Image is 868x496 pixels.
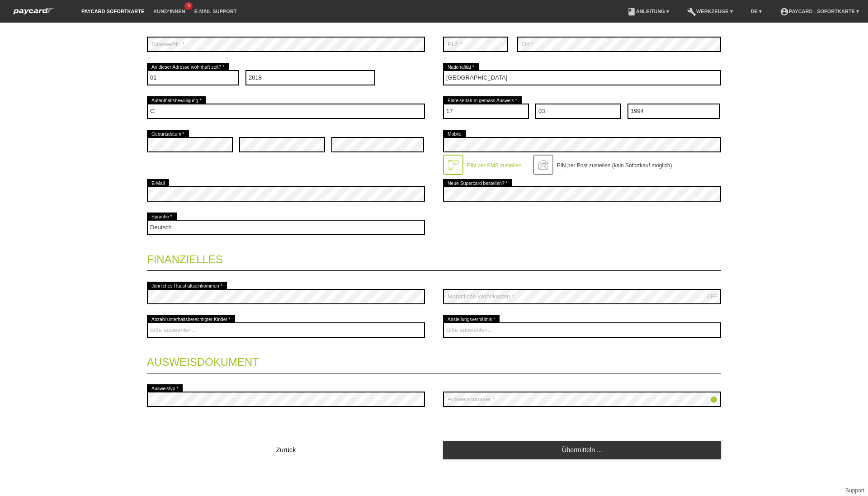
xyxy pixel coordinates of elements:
label: PIN per SMS zustellen [467,162,522,169]
a: buildWerkzeuge ▾ [683,9,737,14]
a: DE ▾ [746,9,766,14]
span: 19 [184,2,193,10]
i: info [710,396,717,403]
img: paycard Sofortkarte [9,6,59,16]
label: PIN per Post zustellen (kein Sofortkauf möglich) [557,162,672,169]
a: Support [845,487,864,494]
i: account_circle [780,7,789,16]
legend: Ausweisdokument [147,347,721,373]
a: bookAnleitung ▾ [623,9,674,14]
a: info [710,397,717,405]
i: book [627,7,636,16]
a: Kund*innen [149,9,189,14]
div: CHF [707,293,717,299]
a: Übermitteln ... [443,441,721,458]
a: account_circlepaycard - Sofortkarte ▾ [775,9,863,14]
span: Zurück [276,446,296,453]
legend: Finanzielles [147,244,721,271]
i: build [687,7,696,16]
a: paycard Sofortkarte [9,10,59,17]
button: Zurück [147,441,425,459]
a: E-Mail Support [190,9,241,14]
a: paycard Sofortkarte [77,9,149,14]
